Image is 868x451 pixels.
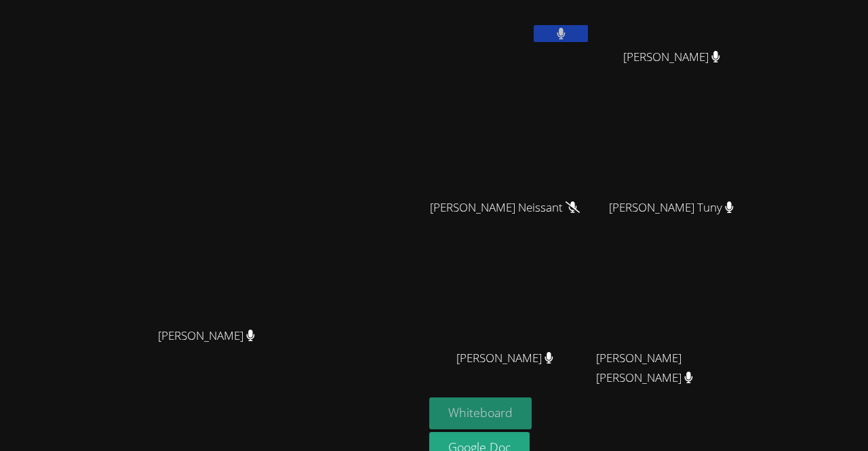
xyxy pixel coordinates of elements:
span: [PERSON_NAME] Tuny [609,198,734,218]
button: Whiteboard [429,397,532,429]
span: [PERSON_NAME] [PERSON_NAME] [596,349,747,388]
span: [PERSON_NAME] [623,47,720,67]
span: [PERSON_NAME] Neissant [430,198,580,218]
span: [PERSON_NAME] [158,326,255,346]
span: [PERSON_NAME] [456,349,553,368]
